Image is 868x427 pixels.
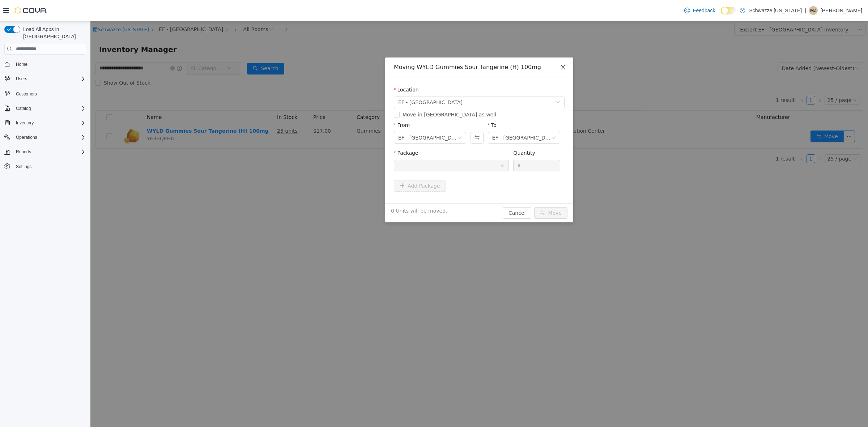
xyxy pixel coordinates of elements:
button: Close [463,36,483,56]
div: EF - South Boulder - FoH [402,111,461,122]
span: Inventory [13,119,86,127]
div: Mengistu Zebulun [809,6,818,15]
span: Settings [13,162,86,171]
button: Swap [380,111,393,122]
span: Customers [16,91,37,97]
a: Feedback [681,3,718,18]
span: Operations [13,133,86,142]
button: Catalog [13,104,34,113]
input: Quantity [423,139,469,150]
label: Package [303,129,328,134]
a: Settings [13,162,34,171]
span: 0 Units will be moved. [301,186,357,193]
button: Inventory [13,119,37,127]
span: MZ [810,6,816,15]
span: Catalog [16,106,31,111]
p: | [805,6,806,15]
span: Move in [GEOGRAPHIC_DATA] as well [309,90,409,96]
i: icon: down [465,79,470,84]
p: [PERSON_NAME] [821,6,862,15]
label: Quantity [423,129,445,134]
a: Home [13,60,30,69]
span: Home [16,61,27,67]
img: Cova [14,7,47,14]
div: EF - South Boulder - BoH [308,111,367,122]
span: Inventory [16,120,34,126]
span: Users [13,74,86,83]
span: Home [13,60,86,69]
button: Home [1,59,89,69]
p: Schwazze [US_STATE] [749,6,802,15]
button: Settings [1,161,89,172]
label: From [303,101,319,107]
span: Catalog [13,104,86,113]
button: Reports [1,147,89,157]
i: icon: down [367,114,371,119]
span: Operations [16,134,37,140]
button: Operations [13,133,40,142]
div: Moving WYLD Gummies Sour Tangerine (H) 100mg [303,42,474,50]
button: icon: plusAdd Package [303,159,356,170]
span: Load All Apps in [GEOGRAPHIC_DATA] [20,26,86,40]
i: icon: down [461,114,465,119]
button: Users [1,74,89,84]
label: To [397,101,406,107]
button: Reports [13,148,34,156]
button: Customers [1,88,89,99]
button: Inventory [1,118,89,128]
span: Reports [13,148,86,156]
i: icon: close [470,43,476,49]
nav: Complex example [4,56,86,191]
span: Settings [16,164,31,170]
span: Reports [16,149,31,155]
span: Feedback [693,7,715,14]
button: icon: swapMove [444,186,477,197]
input: Dark Mode [721,7,736,14]
span: Users [16,76,27,82]
a: Customers [13,90,40,98]
button: Catalog [1,103,89,114]
button: Operations [1,132,89,142]
label: Location [303,65,328,71]
span: Customers [13,89,86,98]
button: Cancel [412,186,441,197]
button: Users [13,74,30,83]
span: EF - South Boulder [308,76,372,86]
i: icon: down [410,142,414,147]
